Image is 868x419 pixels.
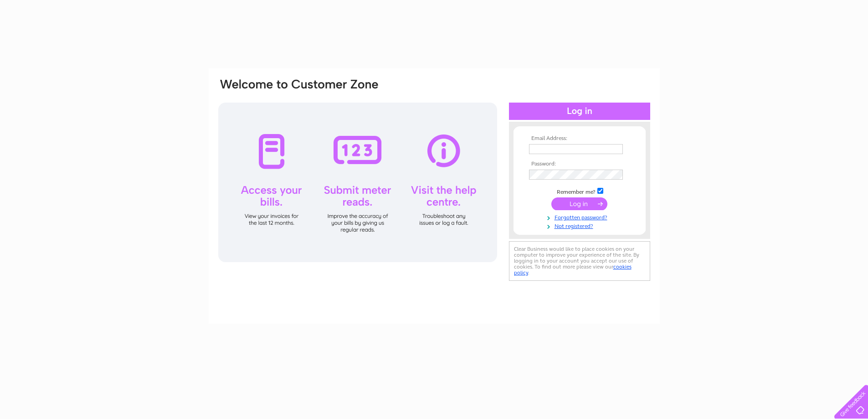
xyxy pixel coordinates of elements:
[529,212,632,221] a: Forgotten password?
[509,241,650,281] div: Clear Business would like to place cookies on your computer to improve your experience of the sit...
[551,197,607,210] input: Submit
[527,186,632,196] td: Remember me?
[527,161,632,167] th: Password:
[529,221,632,230] a: Not registered?
[514,264,632,276] a: cookies policy
[527,135,632,142] th: Email Address:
